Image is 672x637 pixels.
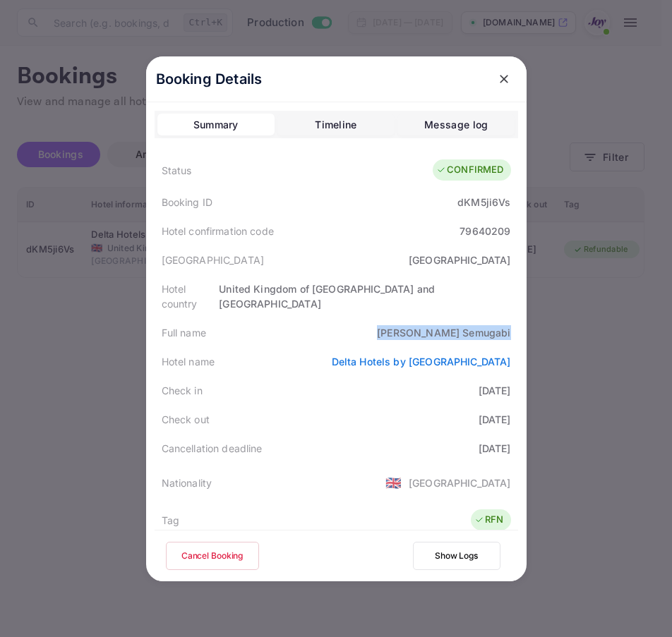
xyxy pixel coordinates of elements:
[156,68,263,90] p: Booking Details
[474,513,503,527] div: RFN
[479,441,511,456] div: [DATE]
[413,542,500,570] button: Show Logs
[219,281,510,311] div: United Kingdom of [GEOGRAPHIC_DATA] and [GEOGRAPHIC_DATA]
[397,114,515,136] button: Message log
[479,383,511,398] div: [DATE]
[385,470,402,495] span: United States
[162,224,274,238] div: Hotel confirmation code
[377,325,510,340] div: [PERSON_NAME] Semugabi
[162,383,203,398] div: Check in
[162,412,210,427] div: Check out
[277,114,395,136] button: Timeline
[162,195,213,210] div: Booking ID
[162,513,179,528] div: Tag
[193,116,239,133] div: Summary
[491,66,517,92] button: close
[162,475,212,490] div: Nationality
[162,163,192,178] div: Status
[157,114,275,136] button: Summary
[332,356,511,368] a: Delta Hotels by [GEOGRAPHIC_DATA]
[409,475,511,490] div: [GEOGRAPHIC_DATA]
[457,195,510,210] div: dKM5ji6Vs
[436,163,503,177] div: CONFIRMED
[460,224,510,238] div: 79640209
[479,412,511,427] div: [DATE]
[162,325,206,340] div: Full name
[315,116,356,133] div: Timeline
[424,116,488,133] div: Message log
[162,354,215,369] div: Hotel name
[162,281,220,311] div: Hotel country
[166,542,259,570] button: Cancel Booking
[162,253,265,267] div: [GEOGRAPHIC_DATA]
[162,441,263,456] div: Cancellation deadline
[409,253,511,267] div: [GEOGRAPHIC_DATA]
